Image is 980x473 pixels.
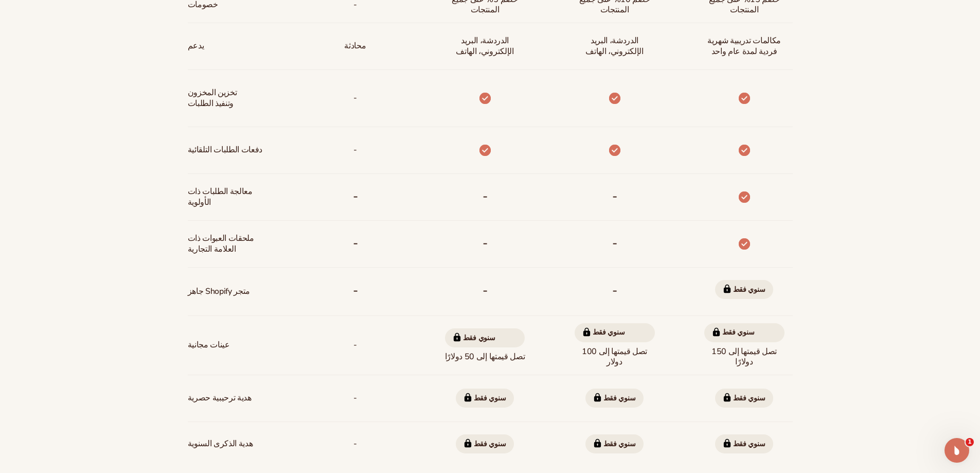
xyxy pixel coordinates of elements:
font: الدردشة، البريد الإلكتروني، الهاتف [585,35,643,57]
font: سنوي فقط [474,439,506,449]
font: - [353,188,358,204]
font: سنوي فقط [733,285,765,294]
font: سنوي فقط [603,439,636,449]
font: عينات مجانية [188,339,230,351]
font: ملحقات العبوات ذات العلامة التجارية [188,233,254,255]
font: دفعات الطلبات التلقائية [188,144,263,155]
font: - [353,92,357,103]
font: متجر Shopify جاهز [188,286,251,297]
font: - [483,235,488,251]
font: سنوي فقط [474,393,506,403]
font: - [353,235,358,251]
font: تخزين المخزون [188,87,237,98]
font: - [353,144,357,155]
font: هدية ترحيبية حصرية [188,392,252,404]
font: - [612,282,617,299]
iframe: الدردشة المباشرة عبر الاتصال الداخلي [945,438,969,463]
font: هدية الذكرى السنوية [188,438,253,449]
font: يدعم [188,40,204,51]
font: مكالمات تدريبية شهرية فردية لمدة عام واحد [707,35,781,57]
font: - [353,282,358,299]
font: تصل قيمتها إلى 100 دولار [582,346,647,368]
font: - [353,392,357,404]
font: سنوي فقط [722,327,755,337]
font: - [353,339,357,351]
font: - [353,438,357,449]
font: سنوي فقط [603,393,636,403]
font: تصل قيمتها إلى 150 دولارًا [711,346,777,368]
font: - [612,235,617,251]
font: الدردشة، البريد الإلكتروني، الهاتف [456,35,513,57]
font: سنوي فقط [733,439,765,449]
font: معالجة الطلبات ذات الأولوية [188,186,253,208]
font: 1 [968,439,972,445]
font: - [483,282,488,299]
font: وتنفيذ الطلبات [188,98,234,109]
font: - [483,188,488,204]
font: سنوي فقط [733,393,765,403]
font: سنوي فقط [593,327,625,337]
font: - [612,188,617,204]
font: محادثة [344,40,366,51]
font: تصل قيمتها إلى 50 دولارًا [445,351,525,362]
font: سنوي فقط [463,333,495,343]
